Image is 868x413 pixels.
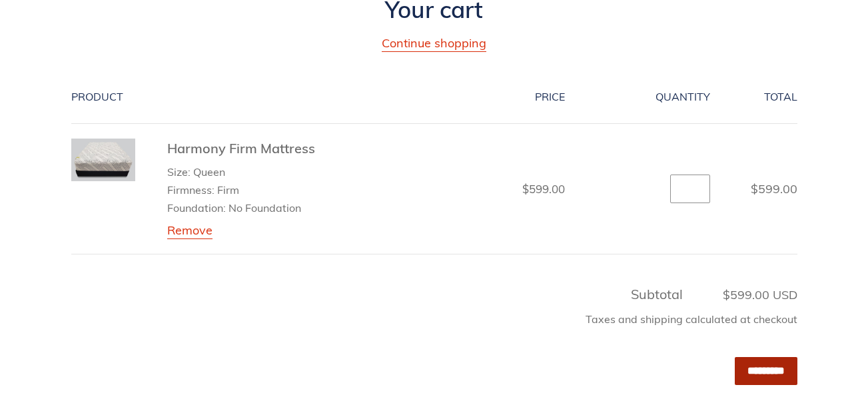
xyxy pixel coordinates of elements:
[686,286,797,304] span: $599.00 USD
[751,181,797,197] span: $599.00
[631,286,683,302] span: Subtotal
[167,140,315,157] a: Harmony Firm Mattress
[725,71,797,124] th: Total
[382,35,486,52] a: Continue shopping
[167,164,315,180] li: Size: Queen
[580,71,725,124] th: Quantity
[167,182,315,198] li: Firmness: Firm
[412,181,565,198] dd: $599.00
[167,161,315,216] ul: Product details
[71,71,398,124] th: Product
[398,71,580,124] th: Price
[167,222,213,239] a: Remove Harmony Firm Mattress - Queen / Firm / No Foundation
[71,304,797,340] div: Taxes and shipping calculated at checkout
[167,200,315,216] li: Foundation: No Foundation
